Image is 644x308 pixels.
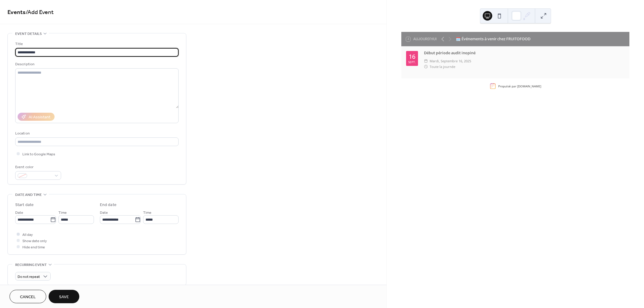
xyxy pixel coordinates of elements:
[15,192,42,198] span: Date and time
[22,238,47,244] span: Show date only
[517,84,541,88] a: [DOMAIN_NAME]
[10,290,46,303] button: Cancel
[430,58,471,64] span: mardi, septembre 16, 2025
[15,202,34,208] div: Start date
[424,64,428,69] div: ​
[22,232,33,238] span: All day
[15,61,177,67] div: Description
[408,61,416,64] div: sept.
[26,7,54,18] span: / Add Event
[424,58,428,64] div: ​
[100,210,108,216] span: Date
[22,244,45,250] span: Hide end time
[409,54,415,60] div: 16
[18,273,40,280] span: Do not repeat
[15,210,23,216] span: Date
[49,290,79,303] button: Save
[15,41,177,47] div: Title
[100,202,117,208] div: End date
[22,151,55,157] span: Link to Google Maps
[15,262,47,268] span: Recurring event
[15,130,177,137] div: Location
[424,50,625,56] div: Début période audit inopiné
[498,84,541,88] div: Propulsé par
[59,294,69,300] span: Save
[20,294,36,300] span: Cancel
[15,164,60,170] div: Event color
[15,31,42,37] span: Event details
[430,64,455,69] span: Toute la journée
[456,36,530,42] div: 🗓️ Événements à venir chez FRUITOFOOD
[7,7,26,18] a: Events
[143,210,151,216] span: Time
[58,210,67,216] span: Time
